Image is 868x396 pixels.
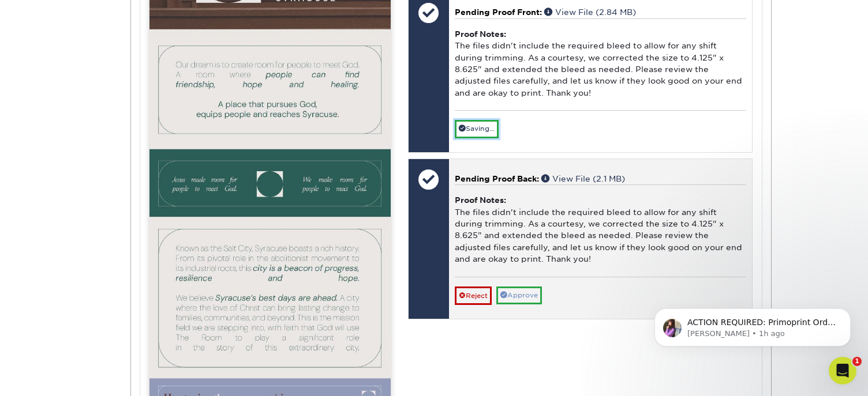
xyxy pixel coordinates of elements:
[455,195,506,205] strong: Proof Notes:
[455,120,499,138] a: Saving...
[3,361,98,392] iframe: Google Customer Reviews
[455,174,539,183] span: Pending Proof Back:
[544,7,636,17] a: View File (2.84 MB)
[455,7,542,17] span: Pending Proof Front:
[455,184,746,277] div: The files didn't include the required bleed to allow for any shift during trimming. As a courtesy...
[496,286,542,304] a: Approve
[455,286,492,305] a: Reject
[541,174,625,183] a: View File (2.1 MB)
[455,29,506,39] strong: Proof Notes:
[852,357,862,366] span: 1
[455,18,746,111] div: The files didn't include the required bleed to allow for any shift during trimming. As a courtesy...
[637,284,868,365] iframe: Intercom notifications message
[829,357,856,384] iframe: Intercom live chat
